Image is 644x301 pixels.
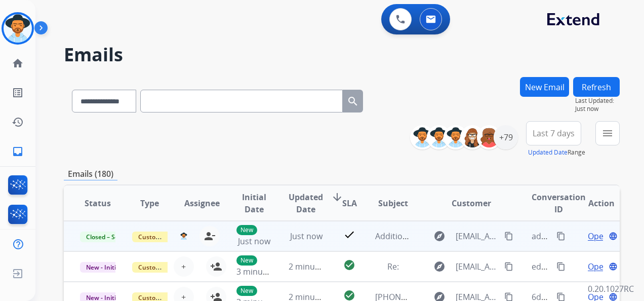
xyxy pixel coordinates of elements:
span: Initial Date [236,191,272,215]
mat-icon: home [12,57,24,69]
img: agent-avatar [180,233,187,240]
mat-icon: history [12,116,24,128]
span: Range [528,148,585,157]
button: Last 7 days [526,121,581,145]
span: Just now [238,236,270,247]
mat-icon: content_copy [504,262,513,271]
span: New - Initial [80,262,127,273]
span: Just now [290,231,323,242]
span: Customer Support [132,262,198,273]
mat-icon: explore [433,260,446,273]
button: New Email [520,77,569,97]
mat-icon: list_alt [12,87,24,99]
span: Re: [387,261,399,272]
mat-icon: menu [601,127,614,139]
span: SLA [342,197,357,209]
span: Type [140,197,159,209]
span: Additional information [375,231,462,242]
span: Assignee [184,197,220,209]
mat-icon: person_add [210,260,222,273]
span: 2 minutes ago [289,261,343,272]
img: avatar [4,14,32,43]
mat-icon: inbox [12,145,24,158]
span: Customer [452,197,491,209]
span: Status [85,197,111,209]
button: Updated Date [528,148,568,157]
span: Open [588,230,609,242]
span: Closed – Solved [80,232,136,242]
mat-icon: content_copy [504,232,513,241]
button: + [174,256,194,277]
p: New [236,255,257,266]
p: New [236,225,257,235]
span: Last Updated: [575,97,620,105]
button: Refresh [573,77,620,97]
span: Subject [378,197,408,209]
span: + [181,260,186,273]
span: [EMAIL_ADDRESS][DOMAIN_NAME] [456,230,499,242]
div: +79 [494,125,518,149]
th: Action [568,185,620,221]
mat-icon: arrow_downward [331,191,343,203]
mat-icon: content_copy [556,262,566,271]
mat-icon: content_copy [556,232,566,241]
span: Open [588,260,609,273]
p: New [236,286,257,296]
span: Updated Date [289,191,323,215]
mat-icon: check [343,229,355,241]
span: Customer Support [132,232,198,242]
mat-icon: check_circle [343,259,355,271]
mat-icon: language [609,262,618,271]
p: 0.20.1027RC [588,283,634,295]
mat-icon: search [347,95,359,107]
mat-icon: explore [433,230,446,242]
mat-icon: language [609,232,618,241]
span: Just now [575,105,620,113]
h2: Emails [64,45,620,65]
span: 3 minutes ago [236,266,291,277]
p: Emails (180) [64,168,117,180]
span: [EMAIL_ADDRESS][DOMAIN_NAME] [456,260,499,273]
span: Conversation ID [532,191,586,215]
span: Last 7 days [533,131,575,135]
mat-icon: person_remove [204,230,216,242]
